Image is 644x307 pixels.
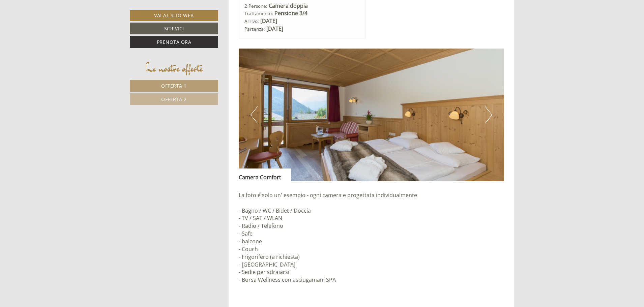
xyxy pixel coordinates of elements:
[10,20,108,25] div: [GEOGRAPHIC_DATA]
[266,25,283,32] b: [DATE]
[244,3,267,9] small: 2 Persone:
[10,33,108,37] small: 08:37
[130,23,218,34] a: Scrivici
[269,2,308,9] b: Camera doppia
[161,83,187,89] span: Offerta 1
[260,17,277,25] b: [DATE]
[130,36,218,48] a: Prenota ora
[274,9,308,17] b: Pensione 3/4
[161,96,187,102] span: Offerta 2
[130,60,218,76] div: Le nostre offerte
[239,191,504,284] p: La foto é solo un' esempio - ogni camera e progettata individualmente - Bagno / WC / Bidet / Docc...
[232,178,266,189] button: Invia
[239,49,504,181] img: image
[117,5,148,17] div: martedì
[239,168,291,181] div: Camera Comfort
[244,26,265,32] small: Partenza:
[251,106,258,123] button: Previous
[244,18,259,24] small: Arrivo:
[5,18,112,39] div: Buon giorno, come possiamo aiutarla?
[244,10,273,17] small: Trattamento:
[130,10,218,21] a: Vai al sito web
[485,106,492,123] button: Next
